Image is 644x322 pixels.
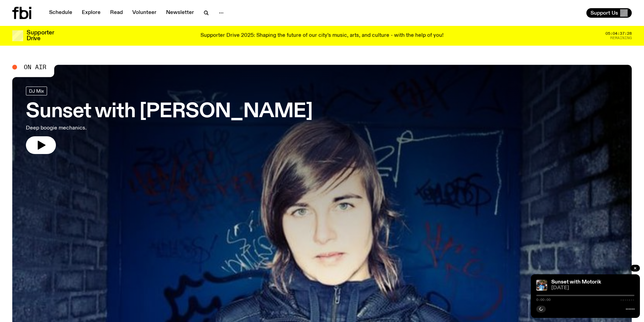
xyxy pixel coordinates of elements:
[162,8,198,18] a: Newsletter
[24,64,46,70] span: On Air
[620,298,634,302] span: -:--:--
[78,8,105,18] a: Explore
[200,33,444,39] p: Supporter Drive 2025: Shaping the future of our city’s music, arts, and culture - with the help o...
[128,8,161,18] a: Volunteer
[26,87,47,95] a: DJ Mix
[590,10,618,16] span: Support Us
[26,124,200,132] p: Deep boogie mechanics.
[586,8,632,18] button: Support Us
[610,36,632,40] span: Remaining
[551,286,634,291] span: [DATE]
[26,87,313,154] a: Sunset with [PERSON_NAME]Deep boogie mechanics.
[106,8,127,18] a: Read
[27,30,54,42] h3: Supporter Drive
[536,280,547,291] img: Andrew, Reenie, and Pat stand in a row, smiling at the camera, in dappled light with a vine leafe...
[551,279,601,285] a: Sunset with Motorik
[26,102,313,121] h3: Sunset with [PERSON_NAME]
[536,298,551,302] span: 0:00:00
[605,32,632,35] span: 05:04:37:28
[45,8,76,18] a: Schedule
[29,88,44,93] span: DJ Mix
